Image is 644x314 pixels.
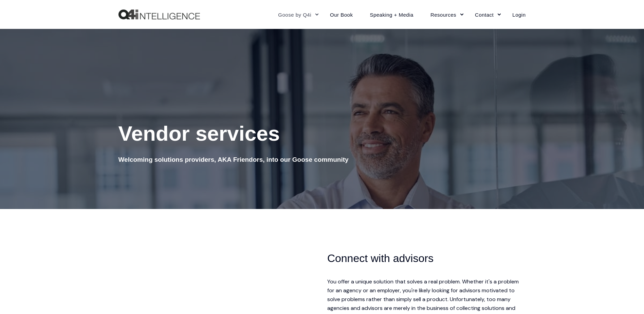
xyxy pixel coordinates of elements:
[118,10,200,20] img: Q4intelligence, LLC logo
[118,10,200,20] a: Back to Home
[118,155,526,165] h5: Welcoming solutions providers, AKA Friendors, into our Goose community
[327,250,526,267] h3: Connect with advisors
[118,122,280,145] span: Vendor services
